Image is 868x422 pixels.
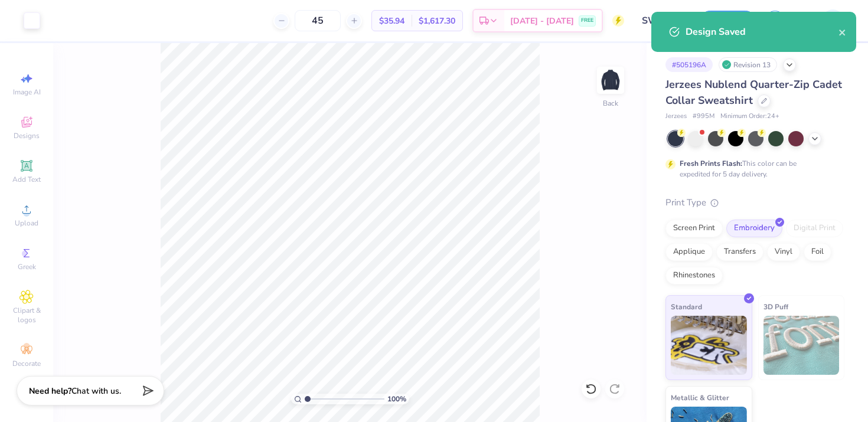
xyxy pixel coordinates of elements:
img: 3D Puff [763,316,840,375]
div: Design Saved [686,25,838,39]
div: Foil [804,243,831,261]
span: Minimum Order: 24 + [720,112,779,122]
span: [DATE] - [DATE] [510,15,574,27]
span: Image AI [13,87,41,97]
div: Rhinestones [665,267,723,284]
span: $1,617.30 [419,15,455,27]
span: Jerzees [665,112,687,122]
input: Untitled Design [633,9,691,32]
span: 100 % [387,394,406,404]
span: Chat with us. [71,385,121,397]
div: Digital Print [786,220,843,237]
div: Applique [665,243,713,261]
div: Screen Print [665,220,723,237]
input: – – [295,10,341,31]
strong: Need help? [29,385,71,397]
span: Clipart & logos [6,306,47,325]
div: Vinyl [767,243,800,261]
span: Standard [671,300,702,313]
strong: Fresh Prints Flash: [680,159,742,168]
div: Revision 13 [719,57,777,72]
span: 3D Puff [763,300,788,313]
div: # 505196A [665,57,713,72]
span: Upload [15,218,38,228]
span: Greek [18,262,36,271]
div: This color can be expedited for 5 day delivery. [680,158,825,179]
img: Back [599,68,622,92]
span: Decorate [12,359,41,368]
span: FREE [581,17,593,25]
div: Embroidery [726,220,782,237]
div: Back [603,98,618,109]
div: Print Type [665,196,844,210]
span: Designs [14,131,40,140]
img: Standard [671,316,747,375]
span: Add Text [12,175,41,184]
button: close [838,25,847,39]
span: $35.94 [379,15,404,27]
span: # 995M [693,112,714,122]
span: Metallic & Glitter [671,391,729,404]
div: Transfers [716,243,763,261]
span: Jerzees Nublend Quarter-Zip Cadet Collar Sweatshirt [665,77,842,107]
